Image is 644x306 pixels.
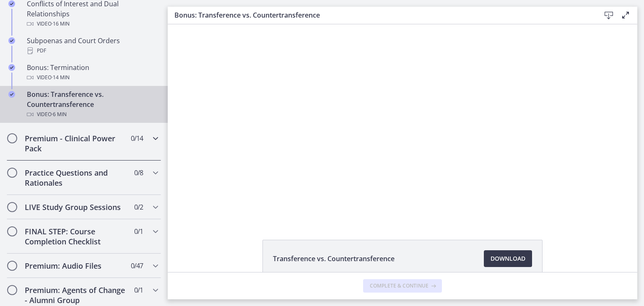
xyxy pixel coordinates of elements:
span: 0 / 14 [131,133,143,143]
span: Download [491,254,525,264]
h2: Premium - Clinical Power Pack [25,133,127,153]
h2: Premium: Agents of Change - Alumni Group [25,285,127,305]
span: · 14 min [52,73,70,83]
i: Completed [8,91,15,98]
span: 0 / 2 [134,202,143,212]
span: 0 / 8 [134,168,143,178]
h2: Premium: Audio Files [25,261,127,271]
div: Video [27,109,158,119]
div: Bonus: Termination [27,62,158,83]
div: Video [27,73,158,83]
div: PDF [27,46,158,56]
span: 0 / 47 [131,261,143,271]
div: Video [27,19,158,29]
div: Subpoenas and Court Orders [27,36,158,56]
button: Complete & continue [363,279,442,293]
span: · 6 min [52,109,67,119]
iframe: Video Lesson [168,24,637,220]
div: Bonus: Transference vs. Countertransference [27,89,158,119]
h2: FINAL STEP: Course Completion Checklist [25,226,127,246]
span: Transference vs. Countertransference [273,254,395,264]
span: Complete & continue [370,283,428,289]
i: Completed [8,0,15,7]
i: Completed [8,64,15,71]
i: Completed [8,37,15,44]
a: Download [484,250,532,267]
h2: LIVE Study Group Sessions [25,202,127,212]
span: 0 / 1 [134,226,143,236]
h2: Practice Questions and Rationales [25,168,127,188]
h3: Bonus: Transference vs. Countertransference [174,10,587,20]
span: 0 / 1 [134,285,143,295]
span: · 16 min [52,19,70,29]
